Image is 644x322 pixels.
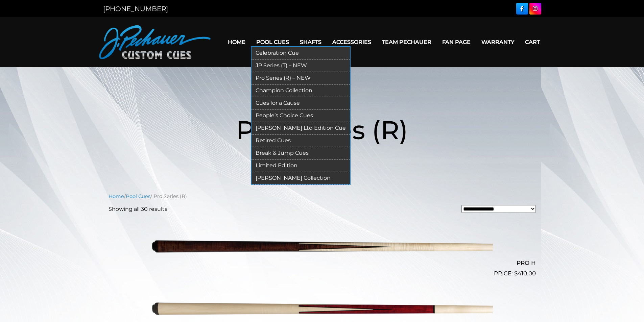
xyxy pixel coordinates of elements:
[109,219,536,278] a: PRO H $410.00
[109,205,167,213] p: Showing all 30 results
[252,47,350,59] a: Celebration Cue
[327,33,377,51] a: Accessories
[222,33,251,51] a: Home
[461,205,536,213] select: Shop order
[252,97,350,109] a: Cues for a Cause
[476,33,520,51] a: Warranty
[252,172,350,184] a: [PERSON_NAME] Collection
[294,33,327,51] a: Shafts
[103,5,168,13] a: [PHONE_NUMBER]
[252,109,350,122] a: People’s Choice Cues
[520,33,545,51] a: Cart
[252,59,350,72] a: JP Series (T) – NEW
[252,147,350,159] a: Break & Jump Cues
[109,257,536,269] h2: PRO H
[109,193,536,200] nav: Breadcrumb
[236,114,408,146] span: Pro Series (R)
[514,270,536,277] bdi: 410.00
[151,219,493,275] img: PRO H
[99,25,211,59] img: Pechauer Custom Cues
[109,193,124,199] a: Home
[252,84,350,97] a: Champion Collection
[126,193,150,199] a: Pool Cues
[252,122,350,134] a: [PERSON_NAME] Ltd Edition Cue
[514,270,518,277] span: $
[252,159,350,172] a: Limited Edition
[251,33,294,51] a: Pool Cues
[437,33,476,51] a: Fan Page
[252,134,350,147] a: Retired Cues
[377,33,437,51] a: Team Pechauer
[252,72,350,84] a: Pro Series (R) – NEW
